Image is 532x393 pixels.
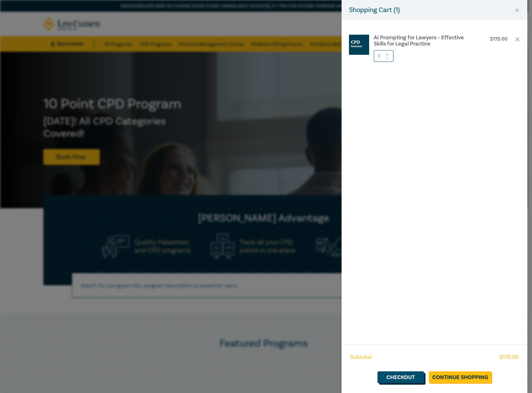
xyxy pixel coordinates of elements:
[374,50,394,62] input: 1
[499,353,519,361] span: $ 175.00
[349,35,369,55] img: CPD%20Seminar.jpg
[377,371,424,383] a: Checkout
[349,5,400,15] h5: Shopping Cart ( 1 )
[374,35,477,47] a: AI Prompting for Lawyers – Effective Skills for Legal Practice
[490,36,508,42] p: $ 175.00
[514,7,520,13] button: Close
[429,371,491,383] a: Continue Shopping
[350,353,372,361] span: Subtotal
